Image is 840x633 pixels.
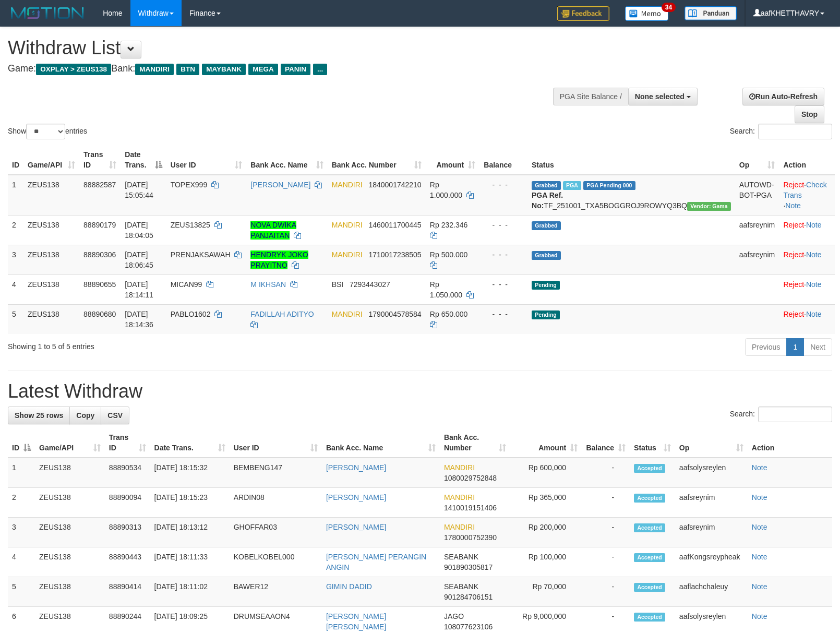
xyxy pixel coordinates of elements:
[23,245,79,274] td: ZEUS138
[795,105,824,123] a: Stop
[76,411,94,420] span: Copy
[730,407,832,422] label: Search:
[510,428,582,458] th: Amount: activate to sort column ascending
[23,215,79,245] td: ZEUS138
[105,547,150,577] td: 88890443
[328,145,426,175] th: Bank Acc. Number: activate to sort column ascending
[748,428,832,458] th: Action
[532,310,560,319] span: Pending
[785,201,801,210] a: Note
[779,274,835,304] td: ·
[635,92,685,101] span: None selected
[444,463,475,472] span: MANDIRI
[783,310,804,318] a: Reject
[634,583,665,592] span: Accepted
[484,309,523,319] div: - - -
[479,145,527,175] th: Balance
[783,181,826,199] a: Check Trans
[8,381,832,402] h1: Latest Withdraw
[430,181,462,199] span: Rp 1.000.000
[430,310,467,318] span: Rp 650.000
[557,6,609,21] img: Feedback.jpg
[783,250,804,259] a: Reject
[250,280,286,289] a: M IKHSAN
[735,145,779,175] th: Op: activate to sort column ascending
[171,310,211,318] span: PABLO1602
[326,612,386,631] a: [PERSON_NAME] [PERSON_NAME]
[527,175,735,216] td: TF_251001_TXA5BOGGROJ9ROWYQ3BQ
[634,523,665,532] span: Accepted
[246,145,327,175] th: Bank Acc. Name: activate to sort column ascending
[35,458,105,488] td: ZEUS138
[230,488,322,518] td: ARDIN08
[582,428,630,458] th: Balance: activate to sort column ascending
[484,249,523,260] div: - - -
[662,3,676,12] span: 34
[368,250,421,259] span: Copy 1710017238505 to clipboard
[281,64,310,75] span: PANIN
[532,251,561,260] span: Grabbed
[440,428,510,458] th: Bank Acc. Number: activate to sort column ascending
[430,280,462,299] span: Rp 1.050.000
[8,38,549,58] h1: Withdraw List
[758,407,832,422] input: Search:
[332,280,344,289] span: BSI
[350,280,390,289] span: Copy 7293443027 to clipboard
[8,215,23,245] td: 2
[745,338,787,356] a: Previous
[806,310,822,318] a: Note
[444,493,475,501] span: MANDIRI
[752,582,767,591] a: Note
[735,215,779,245] td: aafsreynim
[26,124,65,139] select: Showentries
[634,494,665,503] span: Accepted
[8,175,23,216] td: 1
[779,175,835,216] td: · ·
[101,407,129,424] a: CSV
[8,5,87,21] img: MOTION_logo.png
[735,245,779,274] td: aafsreynim
[532,281,560,290] span: Pending
[742,88,824,105] a: Run Auto-Refresh
[752,493,767,501] a: Note
[150,518,230,547] td: [DATE] 18:13:12
[326,553,426,571] a: [PERSON_NAME] PERANGIN ANGIN
[202,64,246,75] span: MAYBANK
[250,250,308,269] a: HENDRYK JOKO PRAYITNO
[332,181,363,189] span: MANDIRI
[8,304,23,334] td: 5
[8,124,87,139] label: Show entries
[35,488,105,518] td: ZEUS138
[171,181,208,189] span: TOPEX999
[23,175,79,216] td: ZEUS138
[752,553,767,561] a: Note
[105,488,150,518] td: 88890094
[107,411,123,420] span: CSV
[8,488,35,518] td: 2
[675,547,748,577] td: aafKongsreypheak
[35,547,105,577] td: ZEUS138
[150,458,230,488] td: [DATE] 18:15:32
[484,279,523,290] div: - - -
[326,493,386,501] a: [PERSON_NAME]
[8,518,35,547] td: 3
[779,245,835,274] td: ·
[83,221,116,229] span: 88890179
[8,337,342,352] div: Showing 1 to 5 of 5 entries
[35,518,105,547] td: ZEUS138
[675,458,748,488] td: aafsolysreylen
[675,428,748,458] th: Op: activate to sort column ascending
[230,577,322,607] td: BAWER12
[806,250,822,259] a: Note
[36,64,111,75] span: OXPLAY > ZEUS138
[806,221,822,229] a: Note
[634,553,665,562] span: Accepted
[230,458,322,488] td: BEMBENG147
[23,304,79,334] td: ZEUS138
[69,407,101,424] a: Copy
[250,181,310,189] a: [PERSON_NAME]
[532,191,563,210] b: PGA Ref. No:
[444,593,493,601] span: Copy 901284706151 to clipboard
[444,504,497,512] span: Copy 1410019151406 to clipboard
[79,145,121,175] th: Trans ID: activate to sort column ascending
